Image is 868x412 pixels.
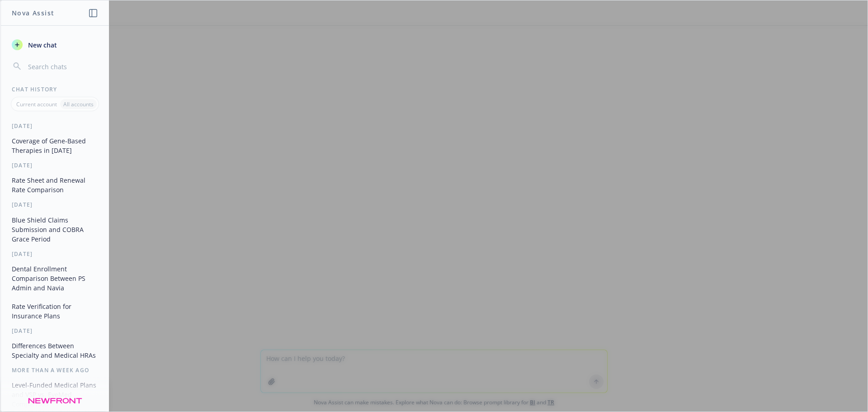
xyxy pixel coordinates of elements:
div: [DATE] [1,161,109,169]
p: Current account [16,100,57,108]
button: Differences Between Specialty and Medical HRAs [8,338,102,363]
button: Coverage of Gene-Based Therapies in [DATE] [8,133,102,158]
div: More than a week ago [1,366,109,374]
button: Rate Sheet and Renewal Rate Comparison [8,173,102,197]
div: [DATE] [1,327,109,335]
h1: Nova Assist [12,8,54,18]
div: Chat History [1,85,109,93]
p: All accounts [63,100,94,108]
button: Level-Funded Medical Plans and VSP vs. EyeMed Comparison [8,378,102,412]
input: Search chats [26,60,98,73]
button: New chat [8,37,102,53]
div: [DATE] [1,122,109,130]
button: Rate Verification for Insurance Plans [8,299,102,323]
div: [DATE] [1,201,109,208]
button: Blue Shield Claims Submission and COBRA Grace Period [8,213,102,246]
span: New chat [26,40,57,50]
button: Dental Enrollment Comparison Between PS Admin and Navia [8,261,102,295]
div: [DATE] [1,250,109,258]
